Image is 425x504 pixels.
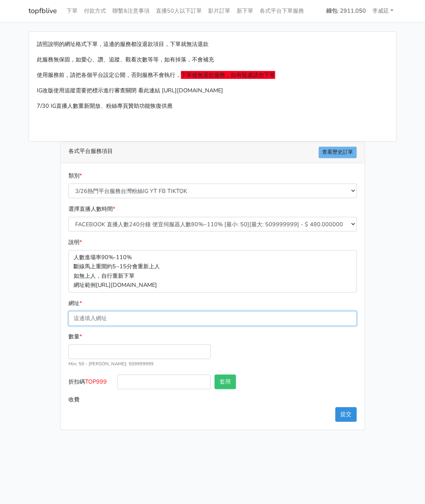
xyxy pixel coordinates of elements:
[68,238,82,247] label: 說明
[205,3,233,19] a: 影片訂單
[326,7,366,15] strong: 錢包: 2911.050
[233,3,256,19] a: 新下單
[369,3,397,19] a: 李威廷
[81,3,109,19] a: 付款方式
[37,55,388,64] p: 此服務無保固，如愛心、讚、追蹤、觀看次數等等，如有掉落，不會補充
[109,3,153,19] a: 聯繫&注意事項
[63,3,81,19] a: 下單
[37,40,388,49] p: 請照說明的網址格式下單，這邊的服務都沒退款項目，下單就無法退款
[214,374,236,389] button: 套用
[37,71,388,80] p: 使用服務前，請把各個平台設定公開，否則服務不會執行，
[68,204,115,214] label: 選擇直播人數時間
[61,142,364,163] div: 各式平台服務項目
[68,171,82,180] label: 類別
[68,299,82,308] label: 網址
[68,361,154,367] small: Min: 50 - [PERSON_NAME]: 509999999
[68,250,357,292] p: 人數進場率90%-110% 斷線馬上重開約5~15分會重新上人 如無上人，自行重新下單 網址範例[URL][DOMAIN_NAME]
[28,3,57,19] a: topfblive
[153,3,205,19] a: 直播50人以下訂單
[319,147,357,158] a: 查看歷史訂單
[68,332,82,341] label: 數量
[68,311,357,326] input: 這邊填入網址
[256,3,307,19] a: 各式平台下單服務
[181,71,275,79] span: 下單後無退款服務，如有疑慮請勿下單
[85,378,107,386] span: TOP999
[37,86,388,95] p: IG改版使用追蹤需要把標示進行審查關閉 看此連結 [URL][DOMAIN_NAME]
[335,407,357,422] button: 提交
[37,101,388,111] p: 7/30 IG直播人數重新開放、粉絲專頁贊助功能恢復供應
[66,392,115,407] label: 收費
[323,3,369,19] a: 錢包: 2911.050
[66,374,115,392] label: 折扣碼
